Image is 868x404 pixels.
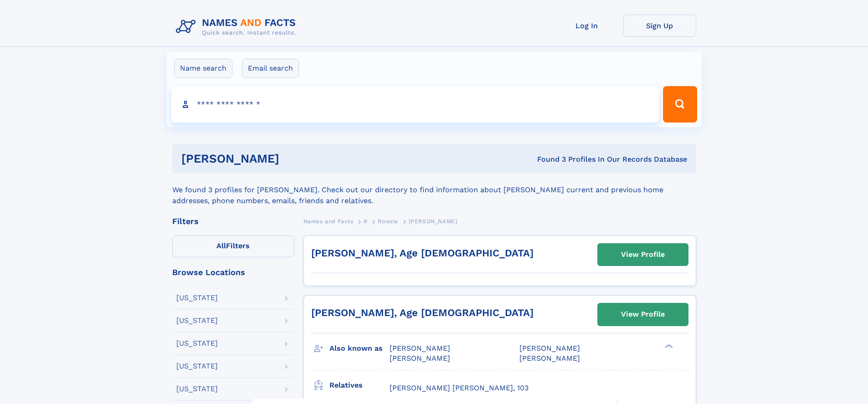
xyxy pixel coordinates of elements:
[598,244,688,266] a: View Profile
[176,363,218,370] div: [US_STATE]
[364,218,368,225] span: R
[174,59,232,78] label: Name search
[621,304,665,325] div: View Profile
[216,241,226,250] span: All
[409,218,457,225] span: [PERSON_NAME]
[172,235,294,257] label: Filters
[390,383,529,393] a: [PERSON_NAME] [PERSON_NAME], 103
[550,15,623,37] a: Log In
[329,341,390,356] h3: Also known as
[311,247,534,259] a: [PERSON_NAME], Age [DEMOGRAPHIC_DATA]
[329,378,390,393] h3: Relatives
[519,344,580,353] span: [PERSON_NAME]
[172,268,294,276] div: Browse Locations
[378,218,398,225] span: Rowzie
[623,15,696,37] a: Sign Up
[663,86,697,123] button: Search Button
[171,86,659,123] input: search input
[378,215,398,227] a: Rowzie
[663,343,673,349] div: ❯
[519,354,580,363] span: [PERSON_NAME]
[176,385,218,393] div: [US_STATE]
[598,303,688,325] a: View Profile
[621,244,665,265] div: View Profile
[311,307,534,318] a: [PERSON_NAME], Age [DEMOGRAPHIC_DATA]
[390,354,450,363] span: [PERSON_NAME]
[242,59,299,78] label: Email search
[172,15,303,39] img: Logo Names and Facts
[176,317,218,324] div: [US_STATE]
[364,215,368,227] a: R
[172,217,294,225] div: Filters
[172,174,696,206] div: We found 3 profiles for [PERSON_NAME]. Check out our directory to find information about [PERSON_...
[176,294,218,302] div: [US_STATE]
[181,153,408,164] h1: [PERSON_NAME]
[408,154,687,164] div: Found 3 Profiles In Our Records Database
[303,215,354,227] a: Names and Facts
[390,344,450,353] span: [PERSON_NAME]
[176,340,218,347] div: [US_STATE]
